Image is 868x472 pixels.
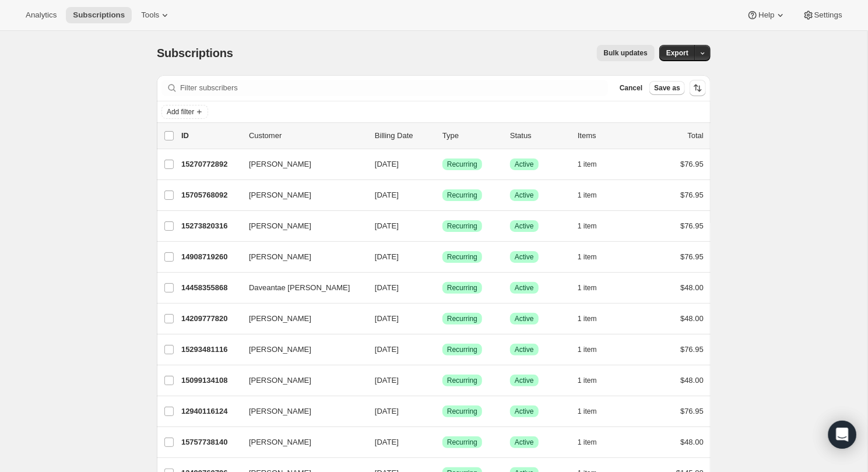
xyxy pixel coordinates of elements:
[597,45,655,61] button: Bulk updates
[181,341,704,358] div: 15293481116[PERSON_NAME][DATE]SuccessRecurringSuccessActive1 item$76.95
[515,191,534,200] span: Active
[73,10,125,20] span: Subscriptions
[447,376,477,385] span: Recurring
[242,433,359,452] button: [PERSON_NAME]
[249,130,366,142] p: Customer
[578,252,597,262] span: 1 item
[249,406,311,417] span: [PERSON_NAME]
[578,191,597,200] span: 1 item
[680,252,704,261] span: $76.95
[680,345,704,354] span: $76.95
[814,10,842,20] span: Settings
[181,130,240,142] p: ID
[515,252,534,262] span: Active
[249,313,311,325] span: [PERSON_NAME]
[515,345,534,354] span: Active
[615,81,647,95] button: Cancel
[659,45,695,61] button: Export
[578,156,610,172] button: 1 item
[242,340,359,359] button: [PERSON_NAME]
[578,341,610,358] button: 1 item
[578,160,597,169] span: 1 item
[515,438,534,447] span: Active
[447,283,477,293] span: Recurring
[375,283,399,292] span: [DATE]
[515,221,534,231] span: Active
[375,376,399,385] span: [DATE]
[578,345,597,354] span: 1 item
[510,130,568,142] p: Status
[649,81,685,95] button: Save as
[442,130,501,142] div: Type
[181,156,704,172] div: 15270772892[PERSON_NAME][DATE]SuccessRecurringSuccessActive1 item$76.95
[249,436,311,448] span: [PERSON_NAME]
[515,160,534,169] span: Active
[447,252,477,262] span: Recurring
[242,186,359,205] button: [PERSON_NAME]
[447,345,477,354] span: Recurring
[181,130,704,142] div: IDCustomerBilling DateTypeStatusItemsTotal
[26,10,57,20] span: Analytics
[578,372,610,389] button: 1 item
[180,80,608,96] input: Filter subscribers
[249,158,311,170] span: [PERSON_NAME]
[620,83,642,93] span: Cancel
[680,160,704,168] span: $76.95
[690,80,706,96] button: Sort the results
[181,218,704,234] div: 15273820316[PERSON_NAME][DATE]SuccessRecurringSuccessActive1 item$76.95
[447,438,477,447] span: Recurring
[447,191,477,200] span: Recurring
[19,7,64,23] button: Analytics
[578,249,610,265] button: 1 item
[242,155,359,174] button: [PERSON_NAME]
[181,434,704,450] div: 15757738140[PERSON_NAME][DATE]SuccessRecurringSuccessActive1 item$48.00
[242,279,359,297] button: Daveantae [PERSON_NAME]
[578,218,610,234] button: 1 item
[666,48,688,58] span: Export
[447,407,477,416] span: Recurring
[375,407,399,415] span: [DATE]
[578,407,597,416] span: 1 item
[181,280,704,296] div: 14458355868Daveantae [PERSON_NAME][DATE]SuccessRecurringSuccessActive1 item$48.00
[375,130,433,142] p: Billing Date
[654,83,680,93] span: Save as
[375,160,399,168] span: [DATE]
[828,421,856,449] div: Open Intercom Messenger
[181,220,240,232] p: 15273820316
[249,220,311,232] span: [PERSON_NAME]
[249,282,350,294] span: Daveantae [PERSON_NAME]
[181,372,704,389] div: 15099134108[PERSON_NAME][DATE]SuccessRecurringSuccessActive1 item$48.00
[181,249,704,265] div: 14908719260[PERSON_NAME][DATE]SuccessRecurringSuccessActive1 item$76.95
[181,344,240,355] p: 15293481116
[740,7,793,23] button: Help
[375,345,399,354] span: [DATE]
[680,191,704,199] span: $76.95
[578,283,597,293] span: 1 item
[578,130,636,142] div: Items
[515,376,534,385] span: Active
[578,280,610,296] button: 1 item
[578,403,610,420] button: 1 item
[447,314,477,323] span: Recurring
[578,311,610,327] button: 1 item
[181,403,704,420] div: 12940116124[PERSON_NAME][DATE]SuccessRecurringSuccessActive1 item$76.95
[578,187,610,203] button: 1 item
[181,282,240,294] p: 14458355868
[242,402,359,421] button: [PERSON_NAME]
[249,251,311,263] span: [PERSON_NAME]
[680,376,704,385] span: $48.00
[578,438,597,447] span: 1 item
[680,314,704,323] span: $48.00
[578,314,597,323] span: 1 item
[181,406,240,417] p: 12940116124
[680,221,704,230] span: $76.95
[375,191,399,199] span: [DATE]
[249,189,311,201] span: [PERSON_NAME]
[242,248,359,266] button: [PERSON_NAME]
[375,438,399,446] span: [DATE]
[375,221,399,230] span: [DATE]
[134,7,178,23] button: Tools
[680,438,704,446] span: $48.00
[161,105,208,119] button: Add filter
[181,187,704,203] div: 15705768092[PERSON_NAME][DATE]SuccessRecurringSuccessActive1 item$76.95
